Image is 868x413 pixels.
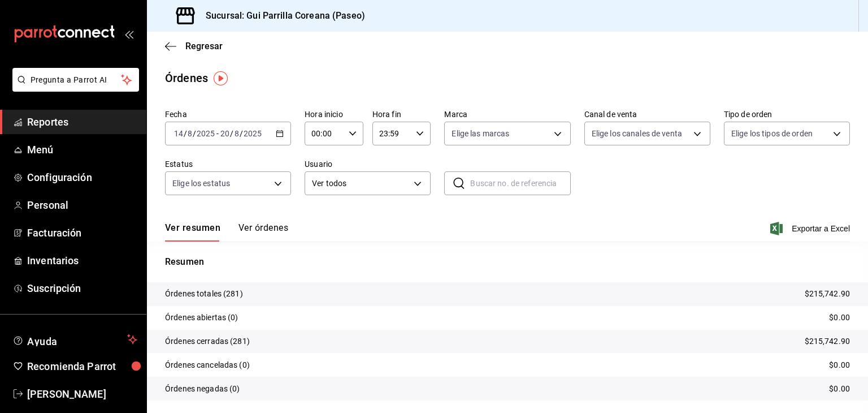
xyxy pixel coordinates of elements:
[165,255,850,269] p: Resumen
[220,129,230,138] input: --
[470,172,570,195] input: Buscar no. de referencia
[27,114,137,130] span: Reportes
[243,129,262,138] input: ----
[165,383,240,395] p: Órdenes negadas (0)
[165,160,291,168] label: Estatus
[829,359,850,371] p: $0.00
[197,9,365,23] h3: Sucursal: Gui Parrilla Coreana (Paseo)
[165,222,220,242] button: Ver resumen
[234,129,240,138] input: --
[214,71,228,85] img: Tooltip marker
[165,70,208,87] div: Órdenes
[584,110,710,118] label: Canal de venta
[27,170,137,185] span: Configuración
[829,312,850,324] p: $0.00
[27,281,137,296] span: Suscripción
[27,225,137,240] span: Facturación
[173,129,184,138] input: --
[27,253,137,268] span: Inventarios
[305,110,363,118] label: Hora inicio
[165,41,223,51] button: Regresar
[27,359,137,374] span: Recomienda Parrot
[8,82,139,94] a: Pregunta a Parrot AI
[731,128,813,139] span: Elige los tipos de orden
[184,129,187,138] span: /
[829,383,850,395] p: $0.00
[805,335,850,347] p: $215,742.90
[27,386,137,402] span: [PERSON_NAME]
[165,222,288,242] div: navigation tabs
[185,41,223,51] span: Regresar
[31,74,121,86] span: Pregunta a Parrot AI
[805,288,850,300] p: $215,742.90
[196,129,215,138] input: ----
[312,178,410,190] span: Ver todos
[305,160,431,168] label: Usuario
[452,128,509,139] span: Elige las marcas
[772,222,850,235] button: Exportar a Excel
[230,129,233,138] span: /
[240,129,243,138] span: /
[27,197,137,213] span: Personal
[165,359,250,371] p: Órdenes canceladas (0)
[165,288,243,300] p: Órdenes totales (281)
[172,178,230,189] span: Elige los estatus
[187,129,193,138] input: --
[12,68,139,92] button: Pregunta a Parrot AI
[216,129,219,138] span: -
[124,29,133,38] button: open_drawer_menu
[193,129,196,138] span: /
[724,110,850,118] label: Tipo de orden
[27,333,123,346] span: Ayuda
[592,128,682,139] span: Elige los canales de venta
[165,335,250,347] p: Órdenes cerradas (281)
[444,110,570,118] label: Marca
[165,110,291,118] label: Fecha
[165,312,238,324] p: Órdenes abiertas (0)
[372,110,431,118] label: Hora fin
[27,142,137,157] span: Menú
[238,222,288,242] button: Ver órdenes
